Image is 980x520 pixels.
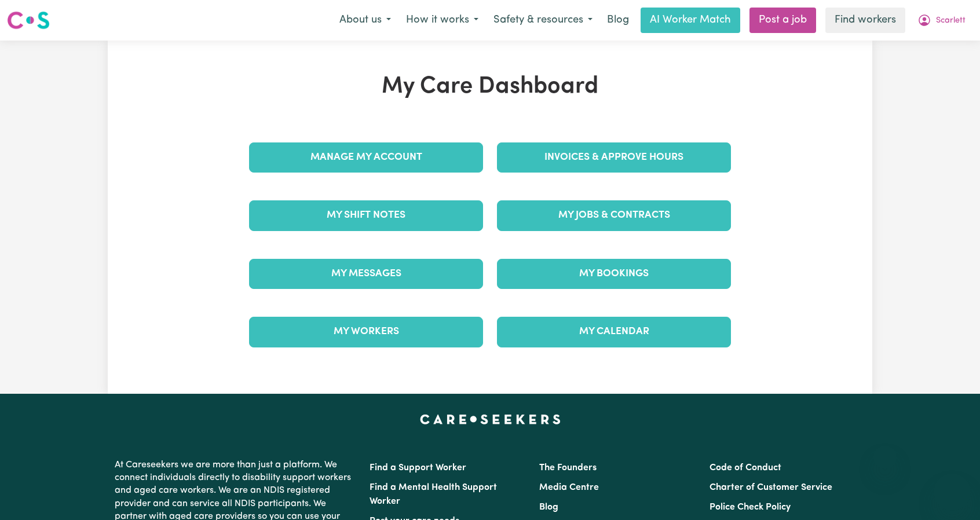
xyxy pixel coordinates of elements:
[486,8,600,32] button: Safety & resources
[710,503,791,512] a: Police Check Policy
[873,446,897,469] iframe: Close message
[825,8,905,33] a: Find workers
[332,8,398,32] button: About us
[539,503,558,512] a: Blog
[242,73,738,101] h1: My Care Dashboard
[7,7,50,34] a: Careseekers logo
[497,142,731,173] a: Invoices & Approve Hours
[539,463,597,473] a: The Founders
[910,8,973,32] button: My Account
[600,8,636,33] a: Blog
[398,8,486,32] button: How it works
[710,483,832,492] a: Charter of Customer Service
[420,415,561,424] a: Careseekers home page
[497,317,731,347] a: My Calendar
[249,142,483,173] a: Manage My Account
[710,463,781,473] a: Code of Conduct
[749,8,816,33] a: Post a job
[370,463,466,473] a: Find a Support Worker
[539,483,599,492] a: Media Centre
[249,317,483,347] a: My Workers
[934,474,971,511] iframe: Button to launch messaging window
[249,200,483,230] a: My Shift Notes
[641,8,740,33] a: AI Worker Match
[249,259,483,289] a: My Messages
[7,10,50,31] img: Careseekers logo
[497,259,731,289] a: My Bookings
[936,14,966,27] span: Scarlett
[370,483,497,506] a: Find a Mental Health Support Worker
[497,200,731,230] a: My Jobs & Contracts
